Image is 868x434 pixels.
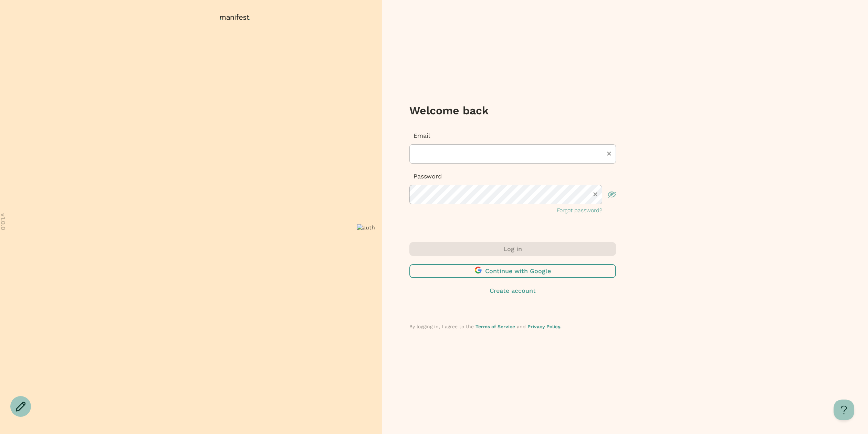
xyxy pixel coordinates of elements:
a: Terms of Service [475,324,515,329]
p: Password [409,172,616,181]
a: Privacy Policy. [527,324,562,329]
iframe: Help Scout Beacon - Open [834,400,854,420]
h3: Welcome back [409,104,616,117]
button: Continue with Google [409,264,616,278]
img: auth [357,224,375,231]
span: By logging in, I agree to the and [409,324,562,329]
button: Create account [409,286,616,295]
p: Email [409,131,616,140]
button: Forgot password? [557,206,602,215]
